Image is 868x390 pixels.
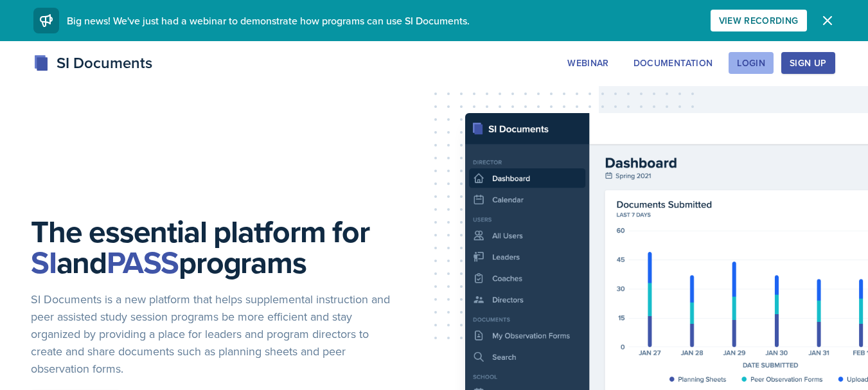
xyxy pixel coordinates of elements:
[625,52,722,74] button: Documentation
[567,58,608,68] div: Webinar
[737,58,765,68] div: Login
[790,58,826,68] div: Sign Up
[781,52,835,74] button: Sign Up
[67,13,470,28] span: Big news! We've just had a webinar to demonstrate how programs can use SI Documents.
[633,58,713,68] div: Documentation
[729,52,774,74] button: Login
[33,51,152,75] div: SI Documents
[711,10,807,31] button: View Recording
[719,15,799,26] div: View Recording
[559,52,617,74] button: Webinar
